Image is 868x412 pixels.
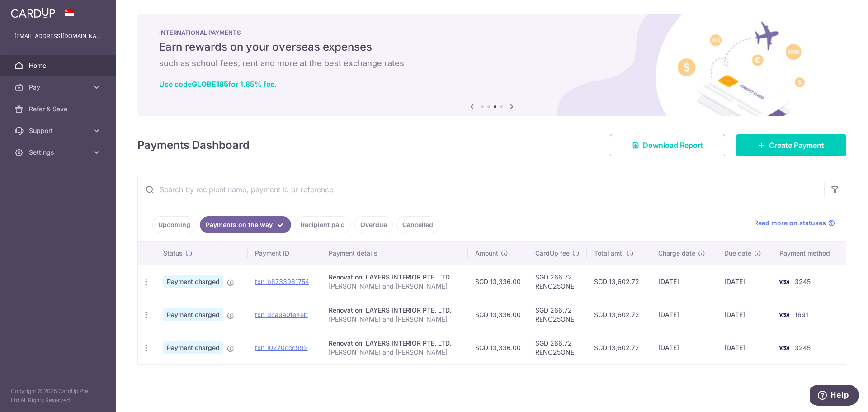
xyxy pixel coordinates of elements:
td: SGD 13,336.00 [468,298,528,331]
a: Payments on the way [200,216,291,233]
img: International Payment Banner [137,14,846,116]
span: Payment charged [163,308,223,321]
span: Payment charged [163,275,223,288]
td: [DATE] [651,331,717,364]
a: Use codeGLOBE185for 1.85% fee. [159,80,277,89]
td: SGD 266.72 RENO25ONE [528,331,587,364]
span: Refer & Save [29,104,89,114]
span: Payment charged [163,341,223,354]
a: Recipient paid [295,216,351,233]
b: GLOBE185 [192,80,228,89]
span: 1691 [795,311,808,318]
a: Cancelled [396,216,439,233]
a: Create Payment [736,134,846,156]
a: txn_10270ccc992 [255,344,308,351]
p: [PERSON_NAME] and [PERSON_NAME] [329,282,461,291]
td: [DATE] [717,265,772,298]
span: Support [29,126,89,135]
p: INTERNATIONAL PAYMENTS [159,29,825,36]
td: SGD 13,602.72 [587,331,651,364]
iframe: Opens a widget where you can find more information [810,385,859,407]
h4: Payments Dashboard [137,137,250,153]
td: [DATE] [651,265,717,298]
span: 3245 [795,344,811,351]
a: Upcoming [152,216,196,233]
a: Overdue [354,216,393,233]
td: SGD 13,602.72 [587,265,651,298]
span: 3245 [795,278,811,285]
div: Renovation. LAYERS INTERIOR PTE. LTD. [329,339,461,348]
span: Read more on statuses [754,218,826,227]
span: Settings [29,148,89,157]
td: SGD 13,336.00 [468,331,528,364]
img: Bank Card [775,276,793,287]
td: SGD 266.72 RENO25ONE [528,265,587,298]
div: Renovation. LAYERS INTERIOR PTE. LTD. [329,273,461,282]
img: CardUp [11,7,55,18]
a: txn_b8733961754 [255,278,309,285]
input: Search by recipient name, payment id or reference [138,175,824,204]
a: Download Report [610,134,725,156]
p: [EMAIL_ADDRESS][DOMAIN_NAME] [14,32,101,41]
td: SGD 266.72 RENO25ONE [528,298,587,331]
span: Amount [475,249,498,258]
span: Pay [29,83,89,92]
p: [PERSON_NAME] and [PERSON_NAME] [329,348,461,357]
th: Payment method [772,242,846,265]
span: Create Payment [769,140,824,151]
div: Renovation. LAYERS INTERIOR PTE. LTD. [329,306,461,315]
td: SGD 13,336.00 [468,265,528,298]
span: Total amt. [594,249,624,258]
h6: such as school fees, rent and more at the best exchange rates [159,58,825,69]
span: Due date [724,249,751,258]
th: Payment ID [248,242,321,265]
td: [DATE] [717,331,772,364]
span: Status [163,249,183,258]
td: [DATE] [651,298,717,331]
th: Payment details [321,242,468,265]
img: Bank Card [775,342,793,353]
img: Bank Card [775,309,793,320]
td: SGD 13,602.72 [587,298,651,331]
span: CardUp fee [535,249,570,258]
a: txn_dca9a0fe4eb [255,311,308,318]
td: [DATE] [717,298,772,331]
p: [PERSON_NAME] and [PERSON_NAME] [329,315,461,324]
h5: Earn rewards on your overseas expenses [159,40,825,54]
span: Home [29,61,89,70]
span: Download Report [643,140,703,151]
a: Read more on statuses [754,218,835,227]
span: Charge date [658,249,695,258]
